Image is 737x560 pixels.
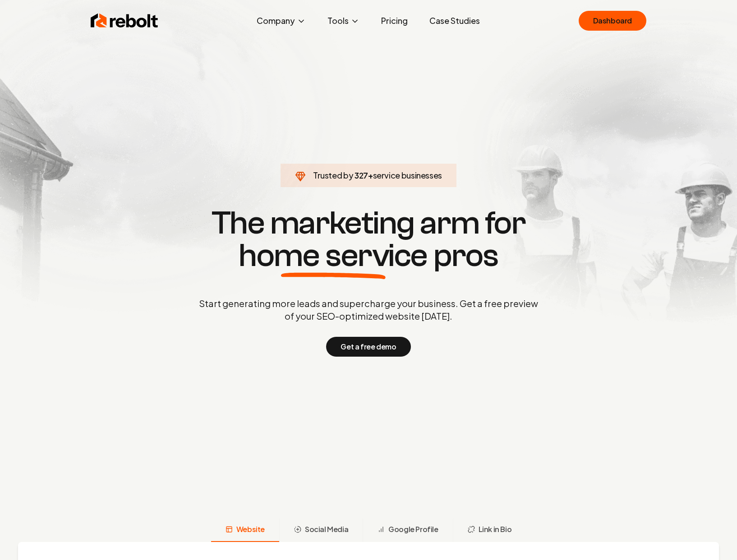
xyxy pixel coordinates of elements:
[91,12,158,30] img: Rebolt Logo
[453,519,526,542] button: Link in Bio
[374,12,415,30] a: Pricing
[279,519,363,542] button: Social Media
[388,524,438,535] span: Google Profile
[313,170,353,180] span: Trusted by
[236,524,265,535] span: Website
[305,524,348,535] span: Social Media
[239,239,428,272] span: home service
[197,297,540,322] p: Start generating more leads and supercharge your business. Get a free preview of your SEO-optimiz...
[422,12,487,30] a: Case Studies
[373,170,442,180] span: service businesses
[355,169,368,182] span: 327
[326,337,410,357] button: Get a free demo
[363,519,452,542] button: Google Profile
[320,12,367,30] button: Tools
[479,524,512,535] span: Link in Bio
[249,12,313,30] button: Company
[152,207,585,272] h1: The marketing arm for pros
[211,519,279,542] button: Website
[368,170,373,180] span: +
[579,11,646,31] a: Dashboard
